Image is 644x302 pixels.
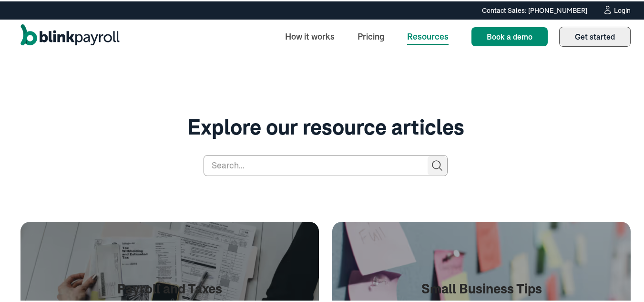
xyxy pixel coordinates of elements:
[603,4,631,14] a: Login
[350,25,392,45] a: Pricing
[277,25,342,45] a: How it works
[20,114,631,139] h1: Explore our resource articles
[575,31,615,40] span: Get started
[399,25,456,45] a: Resources
[559,25,631,45] a: Get started
[471,26,548,45] a: Book a demo
[204,154,448,175] input: Search…
[482,4,587,14] div: Contact Sales: [PHONE_NUMBER]
[20,23,120,48] a: home
[421,280,542,296] h1: Small Business Tips
[614,6,631,12] div: Login
[487,31,532,40] span: Book a demo
[117,280,222,296] h1: Payroll and Taxes
[428,155,447,174] input: Search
